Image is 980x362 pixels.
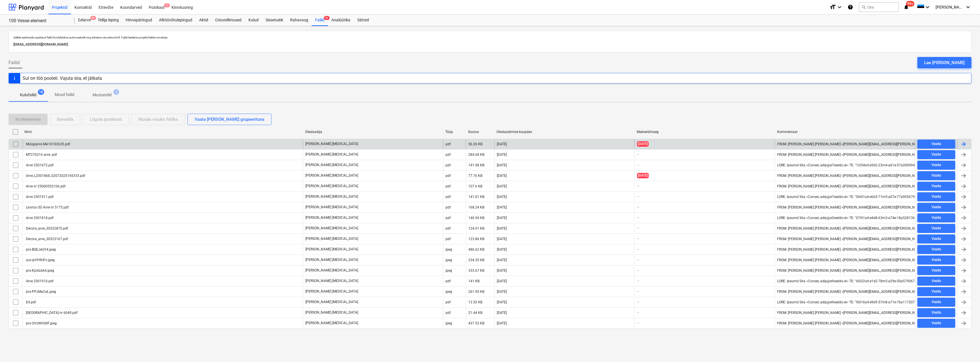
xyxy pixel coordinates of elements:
[25,269,54,273] div: pro-Kjz4zdA4.jpeg
[917,150,955,159] button: Vaata
[848,4,853,11] i: Abikeskus
[75,15,94,26] div: Eelarve
[468,205,484,209] div: 168.24 KB
[25,216,54,220] div: Arve 2501818.pdf
[25,258,55,262] div: out-qV9YKIFn.jpeg
[113,89,119,95] span: 3
[932,214,941,221] div: Vaata
[468,226,484,230] div: 124.01 KB
[305,300,358,304] p: [PERSON_NAME] [MEDICAL_DATA]
[917,224,955,233] button: Vaata
[637,194,639,199] span: -
[468,184,482,188] div: 107.6 KB
[262,15,287,26] a: Sissetulek
[305,194,358,199] p: [PERSON_NAME] [MEDICAL_DATA]
[446,311,451,315] div: pdf
[497,184,507,188] div: [DATE]
[917,245,955,254] button: Vaata
[305,268,358,273] p: [PERSON_NAME] [MEDICAL_DATA]
[637,173,649,178] span: [DATE]
[305,310,358,315] p: [PERSON_NAME] [MEDICAL_DATA]
[932,309,941,316] div: Vaata
[917,171,955,180] button: Vaata
[637,257,639,262] span: -
[917,319,955,328] button: Vaata
[637,215,639,220] span: -
[917,140,955,149] button: Vaata
[446,153,451,157] div: pdf
[952,335,980,362] iframe: Chat Widget
[122,15,156,26] a: Hinnapäringud
[468,153,484,157] div: 284.68 KB
[917,277,955,286] button: Vaata
[305,205,358,210] p: [PERSON_NAME] [MEDICAL_DATA]
[497,174,507,178] div: [DATE]
[637,226,639,231] span: -
[917,213,955,222] button: Vaata
[917,298,955,307] button: Vaata
[164,3,170,7] span: 2
[497,248,507,251] div: [DATE]
[445,130,464,134] div: Tüüp
[497,290,507,294] div: [DATE]
[468,216,484,220] div: 140.94 KB
[917,57,971,68] button: Lae [PERSON_NAME]
[932,299,941,305] div: Vaata
[156,15,196,26] div: Alltöövõtulepingud
[829,4,836,11] i: format_size
[932,288,941,295] div: Vaata
[94,15,122,26] a: Tellija leping
[917,203,955,212] button: Vaata
[305,321,358,326] p: [PERSON_NAME] [MEDICAL_DATA]
[932,246,941,253] div: Vaata
[497,269,507,273] div: [DATE]
[446,237,451,241] div: pdf
[497,153,507,157] div: [DATE]
[25,174,85,178] div: Arve_L2501868_02072025145333.pdf
[637,184,639,189] span: -
[446,258,452,262] div: jpeg
[312,15,328,26] div: Failid
[25,290,56,294] div: pro-PPJMaCeL.jpeg
[446,174,451,178] div: pdf
[637,152,639,157] span: -
[497,321,507,325] div: [DATE]
[446,279,451,283] div: pdf
[446,269,452,273] div: jpeg
[20,92,36,98] p: Kulufailid
[468,300,482,304] div: 13.52 KB
[637,141,649,147] span: [DATE]
[917,266,955,275] button: Vaata
[305,247,358,252] p: [PERSON_NAME] [MEDICAL_DATA]
[446,163,451,167] div: pdf
[637,321,639,326] span: -
[932,162,941,168] div: Vaata
[446,142,451,146] div: pdf
[468,195,484,199] div: 141.01 KB
[468,142,482,146] div: 56.26 KB
[917,234,955,244] button: Vaata
[305,152,358,157] p: [PERSON_NAME] [MEDICAL_DATA]
[446,290,452,294] div: jpeg
[932,225,941,232] div: Vaata
[25,142,70,146] div: Müügiarve MA10102635.pdf
[497,226,507,230] div: [DATE]
[245,15,262,26] a: Kulud
[903,4,909,11] i: notifications
[187,114,271,125] button: Vaata [PERSON_NAME] grupeerituna
[93,92,112,98] p: Mustandid
[23,75,102,81] div: Sul on töö pooleli. Vajuta siia, et jätkata
[637,163,639,167] span: -
[917,255,955,265] button: Vaata
[468,163,484,167] div: 141.08 KB
[497,216,507,220] div: [DATE]
[906,1,914,7] span: 99+
[25,184,66,188] div: Arve nr 25000552106.pdf
[637,205,639,210] span: -
[468,258,484,262] div: 234.35 KB
[497,205,507,209] div: [DATE]
[195,116,264,123] div: Vaata [PERSON_NAME] grupeerituna
[305,215,358,220] p: [PERSON_NAME] [MEDICAL_DATA]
